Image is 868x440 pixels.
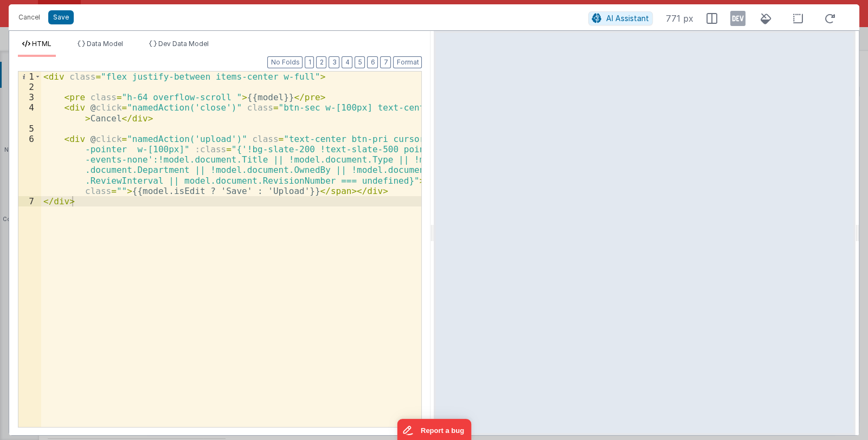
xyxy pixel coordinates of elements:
[18,72,41,82] div: 1
[380,56,391,68] button: 7
[18,134,41,196] div: 6
[18,92,41,102] div: 3
[316,56,326,68] button: 2
[267,56,303,68] button: No Folds
[393,56,422,68] button: Format
[13,10,46,25] button: Cancel
[606,14,649,23] span: AI Assistant
[588,11,653,25] button: AI Assistant
[32,40,52,48] span: HTML
[18,124,41,134] div: 5
[48,10,74,24] button: Save
[158,40,209,48] span: Dev Data Model
[18,196,41,206] div: 7
[666,12,693,25] span: 771 px
[367,56,378,68] button: 6
[18,82,41,92] div: 2
[342,56,352,68] button: 4
[305,56,314,68] button: 1
[329,56,339,68] button: 3
[87,40,123,48] span: Data Model
[355,56,365,68] button: 5
[18,102,41,123] div: 4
